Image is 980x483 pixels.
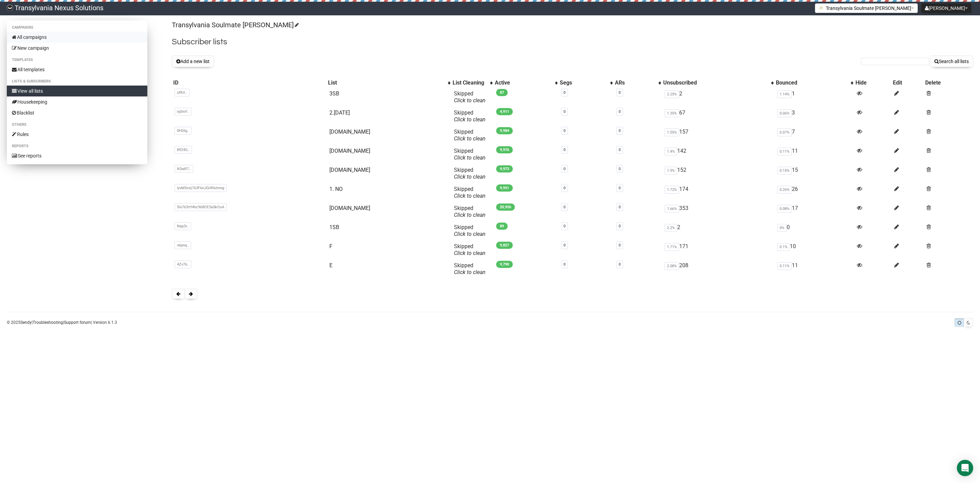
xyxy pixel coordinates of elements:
[774,126,854,145] td: 7
[957,460,973,476] div: Open Intercom Messenger
[777,262,792,270] span: 0.11%
[558,78,613,88] th: Segs: No sort applied, activate to apply an ascending sort
[329,186,343,192] a: 1. NO
[329,167,370,173] a: [DOMAIN_NAME]
[615,79,655,86] div: ARs
[454,148,486,161] span: Skipped
[33,320,63,325] a: Troubleshooting
[328,79,444,86] div: List
[619,167,621,171] a: 0
[175,184,227,192] span: IyvM5cej763F6nJGi49slmeg
[7,107,147,118] a: Blacklist
[454,109,486,123] span: Skipped
[663,79,768,86] div: Unsubscribed
[454,167,486,180] span: Skipped
[662,202,774,221] td: 353
[172,21,298,29] a: Transylvania Soulmate [PERSON_NAME]
[175,146,192,154] span: 8924G..
[777,129,792,136] span: 0.07%
[619,186,621,190] a: 0
[563,129,566,133] a: 0
[454,129,486,142] span: Skipped
[7,64,147,75] a: All templates
[662,78,774,88] th: Unsubscribed: No sort applied, activate to apply an ascending sort
[175,127,192,135] span: 0HDIg..
[563,262,566,267] a: 0
[7,150,147,161] a: See reports
[665,90,679,98] span: 2.25%
[665,148,677,155] span: 1.4%
[930,56,973,67] button: Search all lists
[619,205,621,209] a: 0
[774,240,854,259] td: 10
[614,78,662,88] th: ARs: No sort applied, activate to apply an ascending sort
[776,79,847,86] div: Bounced
[454,243,486,256] span: Skipped
[329,90,339,97] a: 3SB
[496,108,513,115] span: 4,911
[777,109,792,117] span: 0.06%
[662,183,774,202] td: 174
[175,260,192,268] span: 4Zv76..
[619,90,621,95] a: 0
[175,241,191,249] span: v6pnq..
[495,79,552,86] div: Active
[7,96,147,107] a: Housekeeping
[7,5,13,11] img: 586cc6b7d8bc403f0c61b981d947c989
[774,183,854,202] td: 26
[563,167,566,171] a: 0
[496,242,513,249] span: 9,827
[665,262,679,270] span: 2.08%
[815,3,918,13] button: Transylvania Soulmate [PERSON_NAME]
[563,224,566,228] a: 0
[665,167,677,175] span: 1.5%
[454,173,486,180] a: Click to clean
[662,240,774,259] td: 171
[329,129,370,135] a: [DOMAIN_NAME]
[7,24,147,32] li: Campaigns
[172,56,214,67] button: Add a new list
[175,203,227,211] span: 5Ix763rtf4hc968OE3a5kOsA
[855,79,890,86] div: Hide
[665,243,679,251] span: 1.71%
[454,224,486,237] span: Skipped
[560,79,606,86] div: Segs
[496,223,508,230] span: 89
[175,165,193,173] span: N3wR7..
[7,32,147,43] a: All campaigns
[7,43,147,54] a: New campaign
[774,78,854,88] th: Bounced: No sort applied, activate to apply an ascending sort
[662,107,774,126] td: 67
[774,145,854,164] td: 11
[496,261,513,268] span: 9,790
[662,221,774,240] td: 2
[172,78,327,88] th: ID: No sort applied, sorting is disabled
[454,90,486,104] span: Skipped
[454,186,486,199] span: Skipped
[777,243,790,251] span: 0.1%
[454,262,486,275] span: Skipped
[329,243,332,250] a: F
[454,116,486,123] a: Click to clean
[451,78,493,88] th: List Cleaning: No sort applied, activate to apply an ascending sort
[774,164,854,183] td: 15
[454,269,486,275] a: Click to clean
[563,109,566,114] a: 0
[777,90,792,98] span: 1.14%
[7,319,117,326] p: © 2025 | | | Version 6.1.3
[925,79,972,86] div: Delete
[777,224,787,232] span: 0%
[20,320,32,325] a: Sendy
[454,250,486,256] a: Click to clean
[563,148,566,152] a: 0
[563,243,566,247] a: 0
[173,79,325,86] div: ID
[496,165,513,172] span: 9,973
[496,203,515,211] span: 20,926
[454,135,486,142] a: Click to clean
[7,86,147,96] a: View all lists
[777,205,792,213] span: 0.08%
[924,78,973,88] th: Delete: No sort applied, sorting is disabled
[619,148,621,152] a: 0
[665,109,679,117] span: 1.35%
